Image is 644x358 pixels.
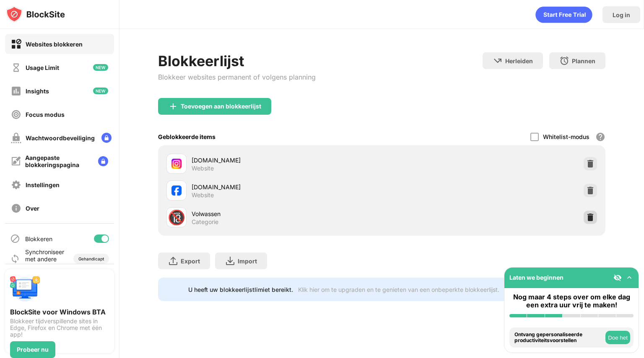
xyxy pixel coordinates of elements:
div: Over [26,205,39,212]
img: about-off.svg [11,203,21,214]
img: customize-block-page-off.svg [11,156,21,166]
div: Website [192,165,214,172]
img: new-icon.svg [93,64,108,71]
div: Categorie [192,218,218,226]
img: focus-off.svg [11,109,21,120]
div: Whitelist-modus [543,133,589,140]
img: new-icon.svg [93,88,108,94]
img: insights-off.svg [11,86,21,96]
div: Export [181,258,200,265]
div: Toevoegen aan blokkeerlijst [181,103,261,110]
div: Ontvang gepersonaliseerde productiviteitsvoorstellen [514,332,603,344]
img: logo-blocksite.svg [6,6,65,23]
div: Websites blokkeren [26,41,83,48]
div: Blokkeer websites permanent of volgens planning [158,73,316,81]
div: Synchroniseer met andere apparaten [25,248,68,270]
div: Wachtwoordbeveiliging [26,134,95,142]
div: Usage Limit [26,64,59,71]
div: Focus modus [26,111,65,118]
button: Doe het [605,331,630,344]
img: lock-menu.svg [98,156,108,166]
img: favicons [171,185,182,196]
img: block-on.svg [11,39,21,49]
div: Geblokkeerde items [158,133,216,140]
div: Log in [613,11,630,18]
img: lock-menu.svg [101,133,112,143]
div: Aangepaste blokkeringspagina [25,154,91,168]
div: 🔞 [168,209,185,226]
div: Instellingen [26,181,60,188]
div: Blokkeerlijst [158,52,316,70]
div: [DOMAIN_NAME] [192,183,382,191]
div: Klik hier om te upgraden en te genieten van een onbeperkte blokkeerlijst. [298,286,499,293]
div: Blokkeren [25,235,52,242]
div: U heeft uw blokkeerlijstlimiet bereikt. [188,286,293,293]
img: favicons [171,159,182,169]
div: BlockSite voor Windows BTA [10,308,109,316]
img: push-desktop.svg [10,274,40,304]
img: blocking-icon.svg [10,234,20,244]
div: Website [192,191,214,199]
div: Plannen [572,57,595,64]
div: Gehandicapt [78,256,104,261]
div: animation [535,6,592,23]
div: Probeer nu [17,346,49,353]
div: Herleiden [505,57,533,64]
div: Blokkeer tijdverspillende sites in Edge, Firefox en Chrome met één app! [10,318,109,338]
img: eye-not-visible.svg [613,273,622,282]
div: Laten we beginnen [509,274,563,281]
div: [DOMAIN_NAME] [192,156,382,165]
img: sync-icon.svg [10,254,20,264]
img: settings-off.svg [11,180,21,190]
div: Nog maar 4 steps over om elke dag een extra uur vrij te maken! [509,293,634,309]
img: time-usage-off.svg [11,62,21,73]
img: password-protection-off.svg [11,133,21,143]
img: omni-setup-toggle.svg [625,273,634,282]
div: Volwassen [192,209,382,218]
div: Import [238,258,257,265]
div: Insights [26,88,49,95]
